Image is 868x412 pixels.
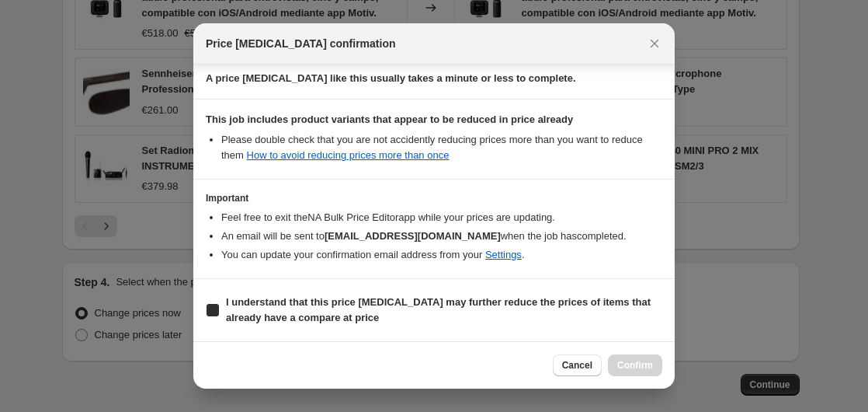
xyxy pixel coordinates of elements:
[206,36,396,51] span: Price [MEDICAL_DATA] confirmation
[247,149,450,161] a: How to avoid reducing prices more than once
[226,296,651,323] b: I understand that this price [MEDICAL_DATA] may further reduce the prices of items that already h...
[325,230,501,242] b: [EMAIL_ADDRESS][DOMAIN_NAME]
[644,33,665,54] button: Close
[562,359,592,372] span: Cancel
[221,229,662,244] li: An email will be sent to when the job has completed .
[553,354,602,376] button: Cancel
[485,249,522,260] a: Settings
[206,72,576,84] b: A price [MEDICAL_DATA] like this usually takes a minute or less to complete.
[221,247,662,263] li: You can update your confirmation email address from your .
[206,192,662,204] h3: Important
[221,132,662,163] li: Please double check that you are not accidently reducing prices more than you want to reduce them
[221,210,662,225] li: Feel free to exit the NA Bulk Price Editor app while your prices are updating.
[206,113,573,125] b: This job includes product variants that appear to be reduced in price already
